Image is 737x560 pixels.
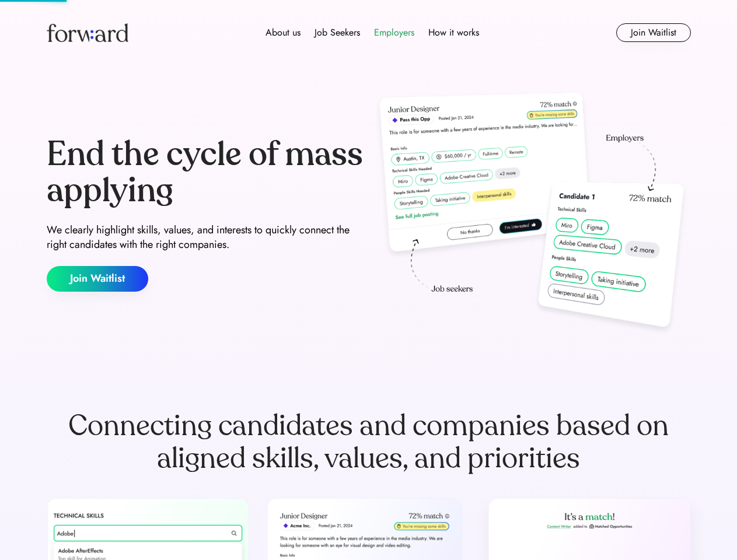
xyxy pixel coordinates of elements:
[374,26,414,40] div: Employers
[47,223,364,252] div: We clearly highlight skills, values, and interests to quickly connect the right candidates with t...
[47,266,148,292] button: Join Waitlist
[47,136,364,208] div: End the cycle of mass applying
[315,26,360,40] div: Job Seekers
[266,26,301,40] div: About us
[373,89,691,339] img: hero-image.png
[616,23,691,42] button: Join Waitlist
[47,409,691,475] div: Connecting candidates and companies based on aligned skills, values, and priorities
[47,23,128,42] img: Forward logo
[428,26,479,40] div: How it works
